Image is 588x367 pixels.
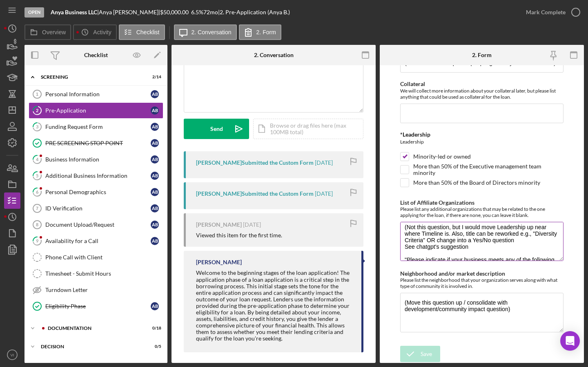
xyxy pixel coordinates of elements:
a: 2Pre-ApplicationAB [29,102,163,119]
div: 2. Conversation [254,52,294,58]
button: Mark Complete [518,4,584,20]
div: [PERSON_NAME] Submitted the Custom Form [196,190,314,197]
a: 6Personal DemographicsAB [29,184,163,200]
div: A B [151,106,159,115]
div: Decision [41,344,141,349]
a: Turndown Letter [29,282,163,298]
tspan: 3 [36,124,38,129]
div: A B [151,221,159,229]
button: Overview [24,24,71,40]
div: Business Information [45,156,151,163]
div: Send [210,119,223,139]
a: 7ID VerificationAB [29,200,163,217]
tspan: 6 [36,189,39,195]
div: A B [151,188,159,196]
div: PRE SCREENING STOP POINT [45,140,151,146]
div: Open Intercom Messenger [560,331,580,351]
button: 2. Conversation [174,24,237,40]
div: Checklist [84,52,108,58]
div: 6.5 % [191,9,203,15]
div: 72 mo [203,9,218,15]
div: Documentation [48,326,141,331]
a: Eligibility PhaseAB [29,298,163,314]
textarea: (Not this question, but I would move Leadership up near where Timeline is. Also, title can be rew... [400,222,563,261]
div: | 2. Pre-Application (Anya B.) [218,9,290,15]
label: Activity [93,29,111,35]
div: Leadership [400,138,563,148]
label: Checklist [136,29,160,35]
div: Viewed this item for the first time. [196,232,282,239]
a: 4Business InformationAB [29,151,163,168]
div: Pre-Application [45,107,151,114]
a: 1Personal InformationAB [29,86,163,102]
a: 8Document Upload/RequestAB [29,217,163,233]
time: 2025-08-08 03:18 [315,190,333,197]
div: A B [151,90,159,98]
div: Turndown Letter [45,287,163,293]
div: Funding Request Form [45,124,151,130]
div: Personal Information [45,91,151,97]
div: Timesheet - Submit Hours [45,270,163,277]
textarea: (Move this question up / consolidate with development/community impact question) [400,293,563,332]
div: Additional Business Information [45,172,151,179]
div: Availability for a Call [45,238,151,244]
button: VI [4,347,20,363]
div: Eligibility Phase [45,303,151,310]
label: 2. Conversation [192,29,232,35]
text: VI [10,353,14,357]
label: More than 50% of the Executive management team minority [413,166,563,174]
div: $50,000.00 [160,9,191,15]
a: Phone Call with Client [29,249,163,265]
div: [PERSON_NAME] [196,221,242,228]
tspan: 2 [36,108,38,113]
tspan: 9 [36,238,39,243]
label: Minority-led or owned [413,153,471,161]
div: [PERSON_NAME] Submitted the Custom Form [196,159,314,166]
div: Mark Complete [526,4,566,20]
tspan: 1 [36,92,38,97]
a: 3Funding Request FormAB [29,119,163,135]
div: Welcome to the beginning stages of the loan application! The application phase of a loan applicat... [196,270,353,342]
div: | [51,9,99,15]
div: Phone Call with Client [45,254,163,261]
time: 2025-08-08 04:08 [315,159,333,166]
label: List of Affiliate Organizations [400,199,474,206]
b: Anya Business LLC [51,9,97,15]
div: [PERSON_NAME] [196,259,242,265]
div: *Leadership [400,131,563,138]
div: We will collect more information about your collateral later, but please list anything that could... [400,88,563,100]
div: A B [151,139,159,147]
a: 5Additional Business InformationAB [29,168,163,184]
a: Timesheet - Submit Hours [29,265,163,282]
div: 0 / 5 [147,344,161,349]
div: A B [151,123,159,131]
div: Please list the neighborhood that your organization serves along with what type of community it i... [400,277,563,289]
label: Collateral [400,80,425,87]
button: Send [184,119,249,139]
div: 2 / 14 [147,75,161,80]
label: 2. Form [256,29,276,35]
label: Neighborhood and/or market description [400,270,505,277]
div: A B [151,172,159,180]
button: Activity [73,24,116,40]
button: 2. Form [239,24,281,40]
tspan: 8 [36,222,38,227]
div: 2. Form [472,52,492,58]
div: Personal Demographics [45,189,151,195]
div: A B [151,302,159,310]
div: Document Upload/Request [45,221,151,228]
div: ID Verification [45,205,151,212]
div: A B [151,155,159,164]
time: 2025-08-07 19:23 [243,221,261,228]
div: 0 / 18 [147,326,161,331]
div: Anya [PERSON_NAME] | [99,9,160,15]
a: PRE SCREENING STOP POINTAB [29,135,163,151]
div: Please list any additional organizations that may be related to the one applying for the loan, if... [400,206,563,218]
div: Save [421,346,432,362]
div: A B [151,204,159,212]
tspan: 7 [36,206,38,211]
div: A B [151,237,159,245]
tspan: 4 [36,157,39,162]
button: Checklist [119,24,165,40]
button: Save [400,346,440,362]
